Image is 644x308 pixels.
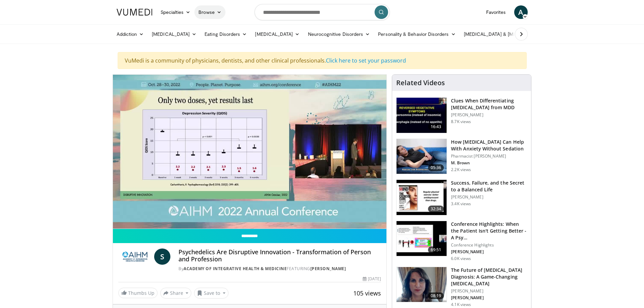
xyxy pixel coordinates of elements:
[451,153,527,159] p: Pharmacist [PERSON_NAME]
[428,206,444,212] span: 32:34
[118,248,152,265] img: Academy of Integrative Health & Medicine
[178,248,381,263] h4: Psychedelics Are Disruptive Innovation - Transformation of Person and Profession
[251,27,304,41] a: [MEDICAL_DATA]
[451,139,527,152] h3: How [MEDICAL_DATA] Can Help With Anxiety Without Sedation
[397,180,447,215] img: 7307c1c9-cd96-462b-8187-bd7a74dc6cb1.150x105_q85_crop-smart_upscale.jpg
[451,242,527,248] p: Conference Highlights
[514,5,528,19] a: A
[451,97,527,111] h3: Clues When Differentiating [MEDICAL_DATA] from MDD
[194,5,225,19] a: Browse
[200,27,251,41] a: Eating Disorders
[113,75,387,229] video-js: Video Player
[460,27,556,41] a: [MEDICAL_DATA] & [MEDICAL_DATA]
[451,112,527,118] p: [PERSON_NAME]
[396,97,527,133] a: 16:43 Clues When Differentiating [MEDICAL_DATA] from MDD [PERSON_NAME] 8.7K views
[353,289,381,297] span: 105 views
[154,248,170,265] a: S
[451,119,471,124] p: 8.7K views
[451,167,471,172] p: 2.2K views
[184,266,287,271] a: Academy of Integrative Health & Medicine
[428,123,444,130] span: 16:43
[451,256,471,261] p: 6.0K views
[304,27,374,41] a: Neurocognitive Disorders
[428,246,444,253] span: 69:51
[397,98,447,133] img: a6520382-d332-4ed3-9891-ee688fa49237.150x105_q85_crop-smart_upscale.jpg
[451,160,527,166] p: M. Brown
[396,267,527,307] a: 08:19 The Future of [MEDICAL_DATA] Diagnosis: A Game-Changing [MEDICAL_DATA] [PERSON_NAME] [PERSO...
[451,221,527,241] h3: Conference Highlights: When the Patient Isn't Getting Better - A Psy…
[374,27,459,41] a: Personality & Behavior Disorders
[482,5,510,19] a: Favorites
[451,267,527,287] h3: The Future of [MEDICAL_DATA] Diagnosis: A Game-Changing [MEDICAL_DATA]
[396,221,527,261] a: 69:51 Conference Highlights: When the Patient Isn't Getting Better - A Psy… Conference Highlights...
[363,276,381,282] div: [DATE]
[396,180,527,215] a: 32:34 Success, Failure, and the Secret to a Balanced Life [PERSON_NAME] 3.4K views
[118,288,158,298] a: Thumbs Up
[310,266,346,271] a: [PERSON_NAME]
[397,267,447,302] img: db580a60-f510-4a79-8dc4-8580ce2a3e19.png.150x105_q85_crop-smart_upscale.png
[428,292,444,299] span: 08:19
[396,79,445,87] h4: Related Videos
[160,288,192,299] button: Share
[178,266,381,272] div: By FEATURING
[451,295,527,301] p: [PERSON_NAME]
[451,194,527,200] p: [PERSON_NAME]
[397,221,447,256] img: 4362ec9e-0993-4580-bfd4-8e18d57e1d49.150x105_q85_crop-smart_upscale.jpg
[326,57,406,64] a: Click here to set your password
[157,5,195,19] a: Specialties
[113,27,148,41] a: Addiction
[451,249,527,255] p: [PERSON_NAME]
[397,139,447,174] img: 7bfe4765-2bdb-4a7e-8d24-83e30517bd33.150x105_q85_crop-smart_upscale.jpg
[255,4,390,20] input: Search topics, interventions
[428,164,444,171] span: 05:36
[451,288,527,294] p: [PERSON_NAME]
[396,139,527,174] a: 05:36 How [MEDICAL_DATA] Can Help With Anxiety Without Sedation Pharmacist [PERSON_NAME] M. Brown...
[451,180,527,193] h3: Success, Failure, and the Secret to a Balanced Life
[194,288,229,299] button: Save to
[451,302,471,307] p: 4.1K views
[148,27,200,41] a: [MEDICAL_DATA]
[118,52,527,69] div: VuMedi is a community of physicians, dentists, and other clinical professionals.
[451,201,471,207] p: 3.4K views
[117,9,152,16] img: VuMedi Logo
